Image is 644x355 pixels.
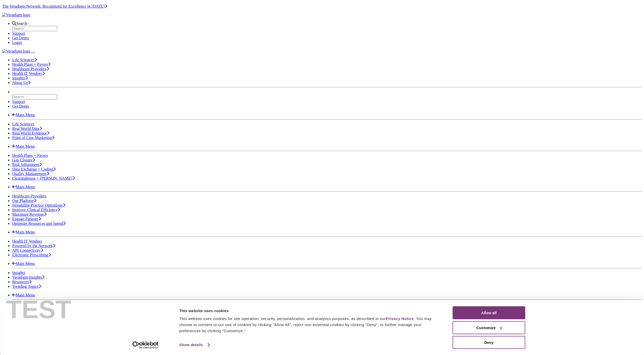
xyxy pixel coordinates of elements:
a: Main Menu [12,261,35,266]
a: Health IT Vendors [12,71,45,76]
input: Search [12,94,57,99]
a: Trending Topics [12,284,41,289]
a: Healthcare Providers [12,67,49,71]
a: Real World Data [12,126,42,131]
a: Healthcare Providers [12,194,46,198]
a: Veradigm Insights [12,275,44,279]
img: Veradigm logo [2,49,30,54]
a: Point of Care Marketing [12,136,54,140]
button: Deny [453,336,525,349]
a: API Connectivity [12,248,43,252]
input: Search [12,26,57,31]
a: Improve Clinical Efficiency [12,208,60,212]
a: Veradigm logo [2,49,31,53]
button: Toggle Navigation Menu [31,52,35,53]
a: Quality Management [12,172,49,176]
a: Privacy Notice [386,316,414,321]
a: Usercentrics Cookiebot - opens in a new window [123,341,168,349]
a: Insights [12,271,25,275]
a: Real World Evidence [12,131,49,135]
a: Life Sciences [12,58,37,62]
a: Get Demo [12,36,29,40]
a: Main Menu [12,113,35,117]
a: Veradigm logo [2,13,30,17]
button: Customize [453,321,525,334]
a: Search [12,21,27,26]
div: This website uses cookies [179,308,441,314]
a: Login [12,40,22,45]
a: Health Plans + Payers [12,153,48,158]
a: Clearinghouse + [PERSON_NAME] [12,176,75,180]
a: Streamline Practice Operations [12,203,65,207]
a: Insights [12,76,28,80]
a: Maximize Revenue [12,212,46,216]
span: Learn More [105,4,107,8]
a: About Us [12,80,30,85]
div: This website uses cookies for site operation, security, personalization, and analytics purposes, ... [179,316,441,334]
a: Main Menu [12,185,35,189]
a: Main Menu [12,230,35,234]
a: Health Plans + Payers [12,62,51,66]
button: Allow all [453,306,525,319]
section: Covid alert [2,4,642,9]
a: Electronic Prescribing [12,253,51,257]
a: Life Sciences [12,122,34,126]
a: Support [12,99,25,104]
a: The Veradigm Network: Recognized for Excellence in [DATE]Learn More [2,4,107,8]
a: Health IT Vendors [12,239,42,243]
a: Resources [12,280,32,284]
a: Main Menu [12,144,35,148]
a: Show details [179,341,209,349]
a: Main Menu [12,293,35,297]
a: Get Demo [12,104,29,108]
a: Risk Adjustment [12,162,42,167]
a: Data Exchange + Coding [12,167,56,171]
a: Powered by the Network [12,244,55,248]
a: Our Platform [12,198,36,203]
iframe: Drift Chat Widget [546,324,638,349]
a: Engage Patients [12,217,41,221]
a: Support [12,31,25,36]
img: Veradigm logo [2,13,30,17]
a: Gap Closure [12,158,35,162]
a: Optimize Resources and Spend [12,221,66,226]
